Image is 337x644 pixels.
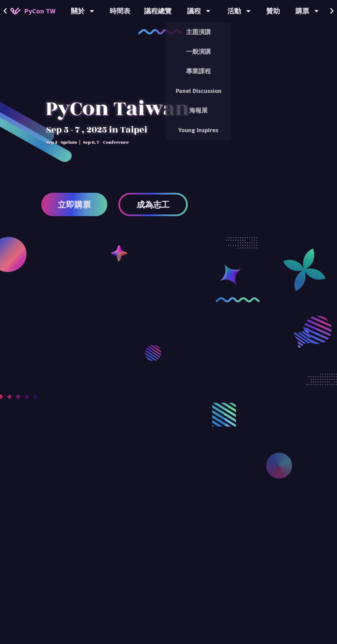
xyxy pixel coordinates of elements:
a: 專業課程 [165,63,231,79]
a: PyCon TW [3,2,62,20]
span: 成為志工 [137,200,170,209]
img: Home icon of PyCon TW 2025 [10,8,21,14]
a: 主題演講 [165,24,231,40]
span: PyCon TW [24,6,55,16]
span: 立即購票 [58,200,91,209]
a: 海報展 [165,102,231,118]
img: curly-1.ebdbada.png [138,29,182,34]
a: Young Inspires [165,122,231,138]
a: 一般演講 [165,43,231,60]
img: curly-2.e802c9f.png [216,297,259,303]
a: 成為志工 [118,193,188,216]
a: Panel Discussion [165,83,231,99]
a: 立即購票 [41,193,107,216]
